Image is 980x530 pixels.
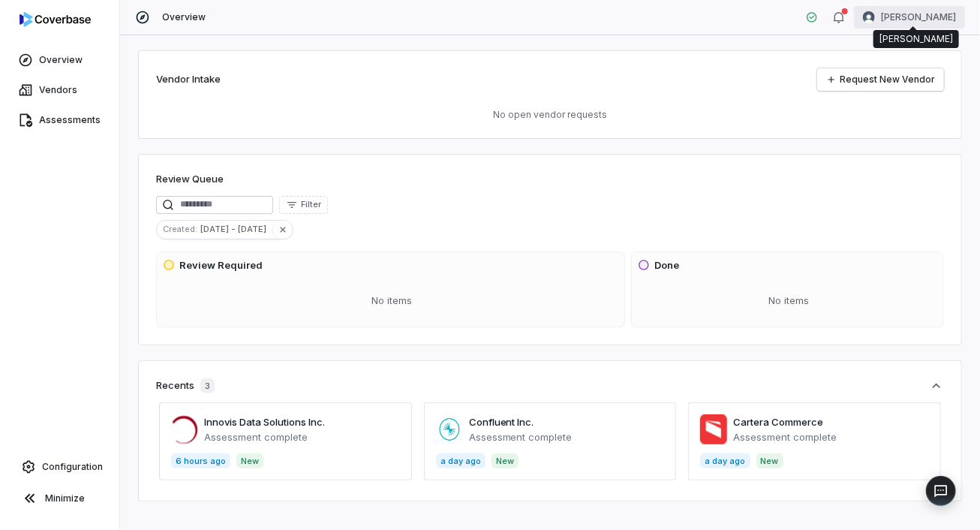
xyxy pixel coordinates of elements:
p: No open vendor requests [156,109,944,121]
span: 3 [200,378,215,393]
span: Overview [39,54,83,66]
h1: Review Queue [156,172,224,187]
span: Configuration [42,461,103,473]
img: logo-D7KZi-bG.svg [20,12,91,27]
a: Cartera Commerce [733,416,823,428]
button: Robert Latcham avatar[PERSON_NAME] [854,6,965,29]
a: Vendors [3,77,116,104]
a: Overview [3,47,116,74]
h3: Done [654,258,679,273]
div: [PERSON_NAME] [879,33,953,45]
span: Filter [301,199,321,210]
button: Minimize [6,483,113,513]
span: Vendors [39,84,77,96]
span: Assessments [39,114,101,126]
img: Robert Latcham avatar [863,11,875,23]
h2: Vendor Intake [156,72,221,87]
div: No items [638,282,940,321]
div: No items [163,282,621,321]
button: Filter [279,196,328,214]
a: Assessments [3,107,116,134]
div: Recents [156,378,215,393]
span: [PERSON_NAME] [881,11,956,23]
h3: Review Required [179,258,263,273]
a: Request New Vendor [817,68,944,91]
a: Innovis Data Solutions Inc. [204,416,325,428]
a: Configuration [6,453,113,480]
a: Confluent Inc. [469,416,534,428]
button: Recents3 [156,378,944,393]
span: Minimize [45,492,85,504]
span: Created : [157,222,200,236]
span: [DATE] - [DATE] [200,222,272,236]
span: Overview [162,11,206,23]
